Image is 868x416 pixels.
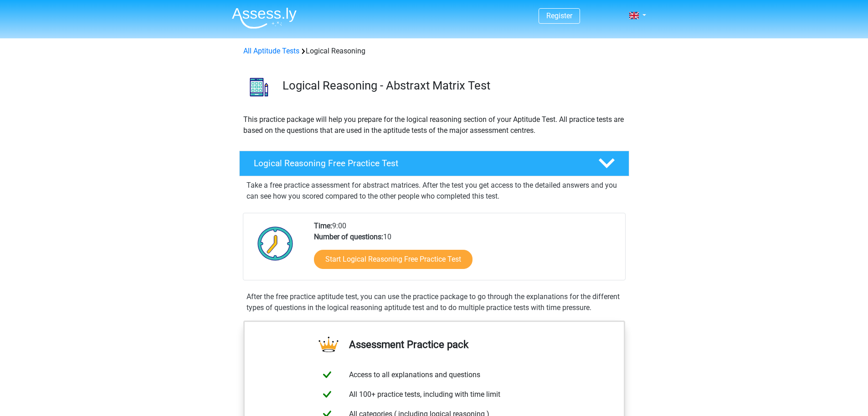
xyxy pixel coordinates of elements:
a: Logical Reasoning Free Practice Test [236,151,633,176]
a: Register [546,11,572,20]
div: After the free practice aptitude test, you can use the practice package to go through the explana... [243,291,626,313]
a: Start Logical Reasoning Free Practice Test [314,250,473,269]
div: Logical Reasoning [240,46,629,57]
div: 9:00 10 [307,221,625,280]
h3: Logical Reasoning - Abstraxt Matrix Test [282,79,622,93]
img: Assessly [232,7,297,29]
b: Number of questions: [314,232,383,241]
a: All Aptitude Tests [243,47,299,55]
img: logical reasoning [240,68,278,106]
b: Time: [314,221,332,230]
h4: Logical Reasoning Free Practice Test [254,158,584,169]
p: Take a free practice assessment for abstract matrices. After the test you get access to the detai... [247,180,622,202]
img: Clock [252,221,298,266]
p: This practice package will help you prepare for the logical reasoning section of your Aptitude Te... [243,114,625,136]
